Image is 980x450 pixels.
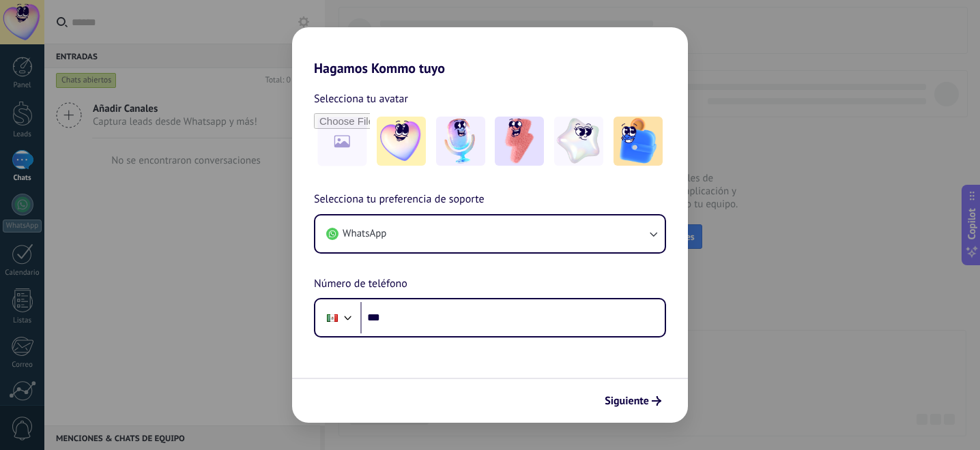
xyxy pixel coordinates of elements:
[599,389,667,412] button: Siguiente
[554,117,603,166] img: -4.jpeg
[314,275,407,293] span: Número de teléfono
[436,117,485,166] img: -2.jpeg
[319,303,345,332] div: Mexico: + 52
[343,227,386,241] span: WhatsApp
[614,117,663,166] img: -5.jpeg
[377,117,426,166] img: -1.jpeg
[605,396,649,406] span: Siguiente
[314,191,485,209] span: Selecciona tu preferencia de soporte
[314,90,408,108] span: Selecciona tu avatar
[292,27,688,76] h2: Hagamos Kommo tuyo
[495,117,544,166] img: -3.jpeg
[315,215,665,252] button: WhatsApp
